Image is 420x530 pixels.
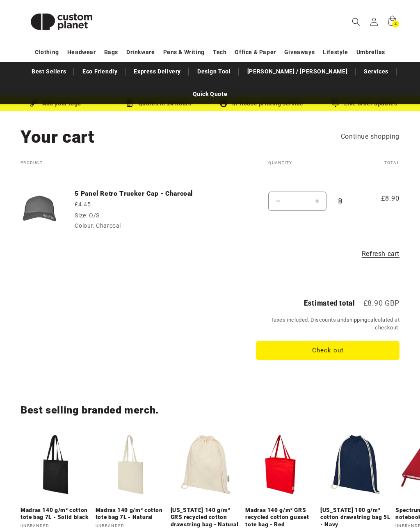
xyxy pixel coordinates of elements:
[21,3,103,40] img: Custom Planet
[395,21,397,27] span: 2
[377,194,399,203] span: £8.90
[96,222,121,229] dd: Charcoal
[126,45,155,59] a: Drinkware
[75,200,198,209] div: £4.45
[235,45,276,59] a: Office & Paper
[347,317,367,323] a: shipping
[75,212,87,219] dt: Size:
[171,507,241,528] a: [US_STATE] 140 g/m² GRS recycled cotton drawstring bag - Natural
[360,160,399,173] th: Total
[75,222,94,229] dt: Colour:
[21,126,94,148] h1: Your cart
[189,87,232,101] a: Quick Quote
[362,248,399,260] a: Refresh cart
[287,192,308,211] input: Quantity for 5 Panel Retro Trucker Cap - Charcoal
[333,190,347,212] a: Remove 5 Panel Retro Trucker Cap - Charcoal - O/S / Charcoal
[320,507,390,528] a: [US_STATE] 100 g/m² cotton drawstring bag 5L - Navy
[89,212,100,219] dd: O/S
[256,341,399,360] button: Check out
[213,45,226,59] a: Tech
[21,190,58,227] img: 5 Panel Retro Trucker Cap - Charcoal
[96,507,166,521] a: Madras 140 g/m² cotton tote bag 7L - Natural
[104,45,118,59] a: Bags
[163,45,205,59] a: Pens & Writing
[21,404,399,417] h2: Best selling branded merch.
[78,64,121,79] a: Eco Friendly
[341,131,399,143] a: Continue shopping
[356,45,385,59] a: Umbrellas
[363,299,399,307] p: £8.90 GBP
[67,45,96,59] a: Headwear
[256,316,399,332] small: Taxes included. Discounts and calculated at checkout.
[21,160,248,173] th: Product
[27,64,70,79] a: Best Sellers
[304,300,355,307] h2: Estimated total
[245,507,315,528] a: Madras 140 g/m² GRS recycled cotton gusset tote bag - Red
[248,160,360,173] th: Quantity
[21,507,91,521] a: Madras 140 g/m² cotton tote bag 7L - Solid black
[360,64,393,79] a: Services
[243,64,352,79] a: [PERSON_NAME] / [PERSON_NAME]
[75,190,198,198] a: 5 Panel Retro Trucker Cap - Charcoal
[379,491,420,530] iframe: Chat Widget
[347,13,365,31] summary: Search
[130,64,185,79] a: Express Delivery
[35,45,59,59] a: Clothing
[284,45,315,59] a: Giveaways
[323,45,348,59] a: Lifestyle
[193,64,235,79] a: Design Tool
